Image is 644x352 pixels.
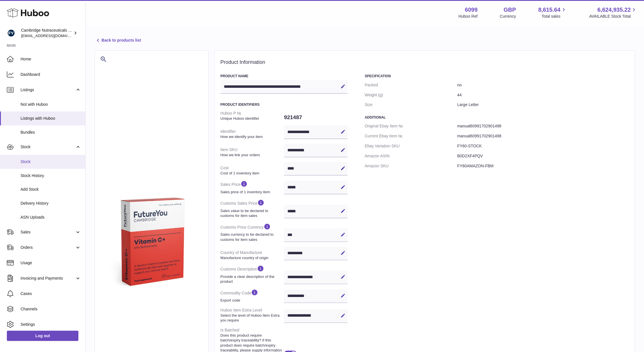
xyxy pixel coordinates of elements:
[538,6,560,14] span: 8,615.64
[7,331,78,341] a: Log out
[220,163,284,178] dt: Cost
[220,108,284,123] dt: Huboo P №
[220,313,283,323] strong: Select the level of Huboo Item Extra you require
[457,100,629,110] dd: Large Letter
[589,6,637,19] a: 6,624,935.22 AVAILABLE Stock Total
[220,248,284,263] dt: Country of Manufacture
[21,56,81,62] span: Home
[458,14,478,19] div: Huboo Ref
[220,298,283,303] strong: Export code
[457,161,629,171] dd: FY60AMAZON-FBM
[220,171,283,176] strong: Cost of 1 inventory item
[220,274,283,284] strong: Provide a clear description of the product
[457,151,629,161] dd: B0D2XF4PQV
[21,276,75,281] span: Invoicing and Payments
[220,116,283,121] strong: Unique Huboo identifier
[538,6,567,19] a: 8,615.64 Total sales
[220,208,283,218] strong: Sales value to be declared to customs for item sales
[21,116,81,121] span: Listings with Huboo
[465,6,478,14] strong: 6099
[21,87,75,93] span: Listings
[21,33,84,38] span: [EMAIL_ADDRESS][DOMAIN_NAME]
[21,187,81,192] span: Add Stock
[457,121,629,131] dd: manual60991702901498
[21,291,81,296] span: Cases
[21,102,81,107] span: Not with Huboo
[589,14,637,19] span: AVAILABLE Stock Total
[365,100,457,110] dt: Size
[457,131,629,141] dd: manual60991702901498
[21,201,81,206] span: Delivery History
[220,127,284,141] dt: Identifier
[220,255,283,261] strong: Manufacture country of origin
[220,190,283,195] strong: Sales price of 1 inventory item
[21,173,81,178] span: Stock History
[21,260,81,266] span: Usage
[220,197,284,220] dt: Customs Sales Price
[284,111,348,123] dd: 921487
[220,74,348,78] h3: Product Name
[597,6,631,14] span: 6,624,935.22
[220,145,284,160] dt: Item SKU
[21,130,81,135] span: Bundles
[365,80,457,90] dt: Packed
[365,151,457,161] dt: Amazon ASIN
[220,286,284,305] dt: Commodity Code
[101,190,203,292] img: 60991720006958.jpg
[365,121,457,131] dt: Original Ebay Item №
[457,141,629,151] dd: FY60-STOCK
[365,115,629,120] h3: Additional
[220,102,348,107] h3: Product Identifiers
[21,28,72,38] div: Cambridge Nutraceuticals Ltd
[220,134,283,139] strong: How we identify your item
[220,152,283,158] strong: How we link your orders
[7,29,15,37] img: huboo@camnutra.com
[365,90,457,100] dt: Weight (g)
[220,232,283,242] strong: Sales currency to be declared to customs for item sales
[21,306,81,312] span: Channels
[21,322,81,327] span: Settings
[21,229,75,235] span: Sales
[500,14,516,19] div: Currency
[220,59,629,66] h2: Product Information
[220,178,284,197] dt: Sales Price
[21,215,81,220] span: ASN Uploads
[220,305,284,325] dt: Huboo Item Extra Level
[21,144,75,150] span: Stock
[21,159,81,164] span: Stock
[220,221,284,244] dt: Customs Price Currency
[365,161,457,171] dt: Amazon SKU
[503,6,516,14] strong: GBP
[365,141,457,151] dt: Ebay Variation SKU
[95,37,141,44] a: Back to products list
[365,131,457,141] dt: Current Ebay Item №
[220,263,284,286] dt: Customs Description
[457,90,629,100] dd: 44
[21,72,81,77] span: Dashboard
[21,245,75,250] span: Orders
[541,14,567,19] span: Total sales
[365,74,629,78] h3: Specification
[457,80,629,90] dd: no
